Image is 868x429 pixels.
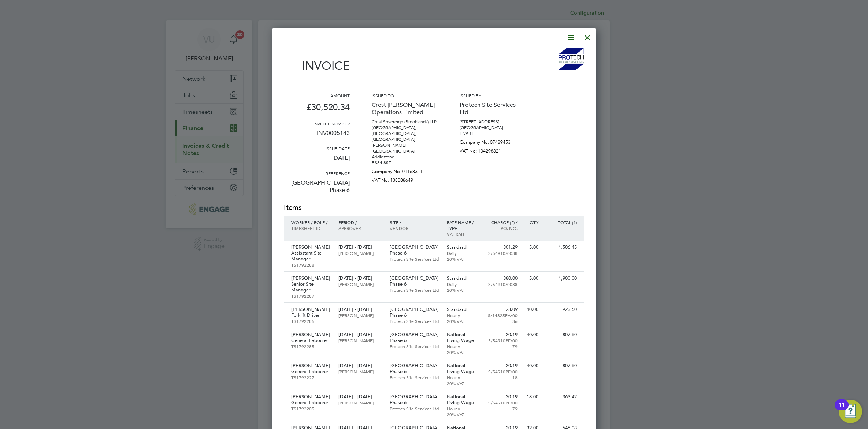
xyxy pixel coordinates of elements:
p: Addlestone [372,154,438,160]
p: [GEOGRAPHIC_DATA] Phase 6 [390,306,439,318]
p: [GEOGRAPHIC_DATA] [372,148,438,154]
p: Senior Site Manager [291,281,331,293]
p: 807.60 [546,363,577,369]
p: Hourly [447,406,479,411]
p: VAT No: 104298821 [460,145,526,154]
p: 20% VAT [447,318,479,324]
p: Hourly [447,375,479,380]
p: Company No: 07489453 [460,136,526,145]
p: [PERSON_NAME] [338,400,382,406]
p: 18.00 [525,394,538,400]
button: Open Resource Center, 11 new notifications [839,400,862,423]
p: 5.00 [525,244,538,250]
h2: Items [284,203,584,213]
p: [PERSON_NAME] [291,363,331,369]
p: Timesheet ID [291,225,331,231]
p: S/54910PF/0079 [486,338,518,349]
p: TS1792286 [291,318,331,324]
p: S/54910/0038 [486,281,518,287]
p: 40.00 [525,363,538,369]
h3: Issue date [284,146,350,151]
h3: Issued by [460,93,526,98]
p: S/14825PA/0036 [486,312,518,324]
p: [DATE] - [DATE] [338,394,382,400]
h3: Reference [284,170,350,176]
p: Daily [447,250,479,256]
p: General Labourer [291,369,331,375]
p: Worker / Role / [291,219,331,225]
p: [DATE] - [DATE] [338,363,382,369]
p: 20.19 [486,332,518,338]
p: TS1792227 [291,375,331,380]
p: QTY [525,219,538,225]
p: Standard [447,306,479,312]
p: 20.19 [486,363,518,369]
p: £30,520.34 [284,98,350,121]
p: Protech Site Services Ltd [390,375,439,380]
p: Forklift Driver [291,312,331,318]
p: Protech Site Services Ltd [390,256,439,262]
p: [PERSON_NAME] [338,250,382,256]
p: [STREET_ADDRESS] [460,119,526,125]
p: [DATE] - [DATE] [338,306,382,312]
p: [PERSON_NAME] [291,306,331,312]
p: Po. No. [486,225,518,231]
p: 301.29 [486,244,518,250]
p: 20% VAT [447,380,479,386]
p: National Living Wage [447,332,479,343]
p: Protech Site Services Ltd [390,343,439,349]
p: VAT rate [447,231,479,237]
p: [DATE] - [DATE] [338,244,382,250]
p: Approver [338,225,382,231]
p: Period / [338,219,382,225]
p: Protech Site Services Ltd [390,318,439,324]
p: [PERSON_NAME] [338,312,382,318]
p: 20% VAT [447,256,479,262]
p: Rate name / type [447,219,479,231]
p: Protech Site Services Ltd [460,98,526,119]
p: TS1792288 [291,262,331,268]
p: 23.09 [486,306,518,312]
p: 380.00 [486,275,518,281]
p: INV0005143 [284,127,350,146]
p: 40.00 [525,306,538,312]
p: Charge (£) / [486,219,518,225]
p: S/54910PF/0079 [486,400,518,411]
p: 20.19 [486,394,518,400]
p: Standard [447,244,479,250]
p: General Labourer [291,400,331,406]
p: National Living Wage [447,394,479,406]
p: VAT No: 138088649 [372,174,438,183]
h3: Invoice number [284,121,350,127]
p: 20% VAT [447,287,479,293]
p: 40.00 [525,332,538,338]
p: Vendor [390,225,439,231]
p: TS1792285 [291,343,331,349]
p: Hourly [447,312,479,318]
p: S/54910/0038 [486,250,518,256]
p: 20% VAT [447,349,479,355]
p: [PERSON_NAME] [291,394,331,400]
p: Total (£) [546,219,577,225]
p: S/54910PF/0018 [486,369,518,380]
p: [PERSON_NAME] [338,369,382,375]
p: BS34 8ST [372,160,438,166]
h3: Issued to [372,93,438,98]
p: General Labourer [291,338,331,343]
div: 11 [838,405,845,414]
h1: Invoice [284,59,350,73]
p: 1,506.45 [546,244,577,250]
p: Protech Site Services Ltd [390,406,439,411]
img: protechltd-logo-remittance.png [559,48,584,70]
p: Crest [PERSON_NAME] Operations Limited [372,98,438,119]
p: EN9 1EE [460,131,526,136]
p: 1,900.00 [546,275,577,281]
p: [GEOGRAPHIC_DATA] [460,125,526,131]
p: [DATE] [284,151,350,170]
p: [GEOGRAPHIC_DATA] Phase 6 [284,176,350,203]
p: Protech Site Services Ltd [390,287,439,293]
p: [GEOGRAPHIC_DATA] Phase 6 [390,244,439,256]
p: [PERSON_NAME] [291,332,331,338]
p: [DATE] - [DATE] [338,275,382,281]
p: 5.00 [525,275,538,281]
